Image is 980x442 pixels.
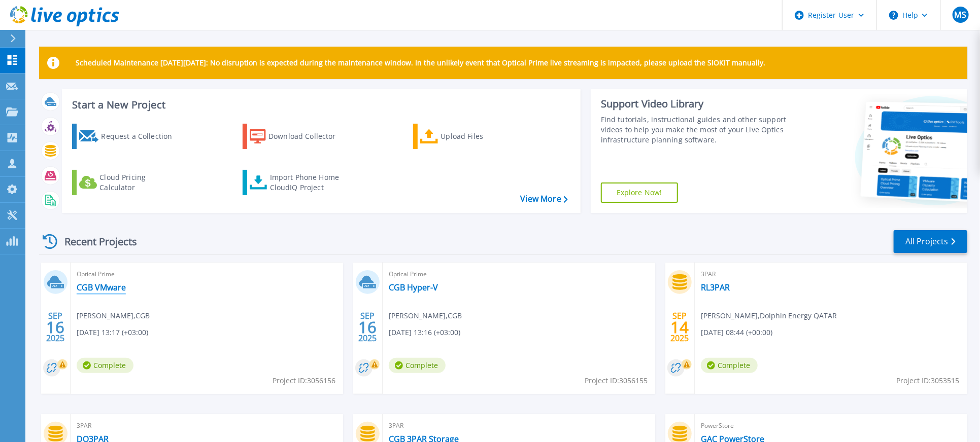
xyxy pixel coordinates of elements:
[701,269,961,280] span: 3PAR
[99,172,181,193] div: Cloud Pricing Calculator
[273,375,335,386] span: Project ID: 3056156
[77,420,337,431] span: 3PAR
[77,269,337,280] span: Optical Prime
[358,323,377,331] span: 16
[77,282,126,292] a: CGB VMware
[389,269,649,280] span: Optical Prime
[701,310,837,321] span: [PERSON_NAME] , Dolphin Energy QATAR
[77,327,148,338] span: [DATE] 13:17 (+03:00)
[39,229,151,254] div: Recent Projects
[955,11,966,19] span: MS
[77,358,133,373] span: Complete
[358,309,377,346] div: SEP 2025
[101,126,182,146] div: Request a Collection
[521,194,568,204] a: View More
[243,124,356,149] a: Download Collector
[701,420,961,431] span: PowerStore
[389,310,462,321] span: [PERSON_NAME] , CGB
[72,170,185,195] a: Cloud Pricing Calculator
[601,115,793,145] div: Find tutorials, instructional guides and other support videos to help you make the most of your L...
[270,172,349,193] div: Import Phone Home CloudIQ Project
[72,124,185,149] a: Request a Collection
[670,309,689,346] div: SEP 2025
[389,327,460,338] span: [DATE] 13:16 (+03:00)
[76,59,765,67] p: Scheduled Maintenance [DATE][DATE]: No disruption is expected during the maintenance window. In t...
[72,99,567,110] h3: Start a New Project
[601,97,793,110] div: Support Video Library
[701,282,730,292] a: RL3PAR
[389,358,446,373] span: Complete
[441,126,522,146] div: Upload Files
[77,310,150,321] span: [PERSON_NAME] , CGB
[894,230,967,253] a: All Projects
[268,126,350,146] div: Download Collector
[389,282,438,292] a: CGB Hyper-V
[389,420,649,431] span: 3PAR
[670,323,689,331] span: 14
[46,309,65,346] div: SEP 2025
[897,375,960,386] span: Project ID: 3053515
[601,182,678,203] a: Explore Now!
[46,323,64,331] span: 16
[413,124,526,149] a: Upload Files
[701,327,772,338] span: [DATE] 08:44 (+00:00)
[701,358,758,373] span: Complete
[585,375,648,386] span: Project ID: 3056155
